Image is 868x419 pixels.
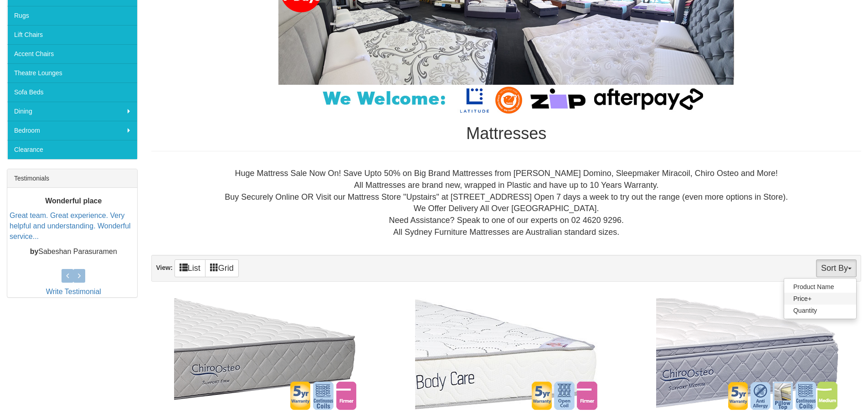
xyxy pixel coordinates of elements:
[784,305,856,316] a: Quantity
[46,288,101,295] a: Write Testimonial
[30,248,39,255] b: by
[172,296,359,412] img: Chiro Support Firm Mattress
[10,212,131,240] a: Great team. Great experience. Very helpful and understanding. Wonderful service...
[784,281,856,293] a: Product Name
[175,259,205,277] a: List
[7,6,137,25] a: Rugs
[205,259,239,277] a: Grid
[159,168,854,238] div: Huge Mattress Sale Now On! Save Upto 50% on Big Brand Mattresses from [PERSON_NAME] Domino, Sleep...
[7,140,137,159] a: Clearance
[7,63,137,83] a: Theatre Lounges
[45,197,102,205] b: Wonderful place
[654,296,841,412] img: Chiro Support Medium Mattress
[784,293,856,305] a: Price+
[7,83,137,102] a: Sofa Beds
[7,25,137,44] a: Lift Chairs
[7,169,137,188] div: Testimonials
[413,296,600,412] img: Body Care Mattress
[151,124,861,143] h1: Mattresses
[7,44,137,63] a: Accent Chairs
[7,102,137,121] a: Dining
[816,259,857,277] button: Sort By
[156,264,172,271] strong: View:
[10,247,137,257] p: Sabeshan Parasuramen
[7,121,137,140] a: Bedroom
